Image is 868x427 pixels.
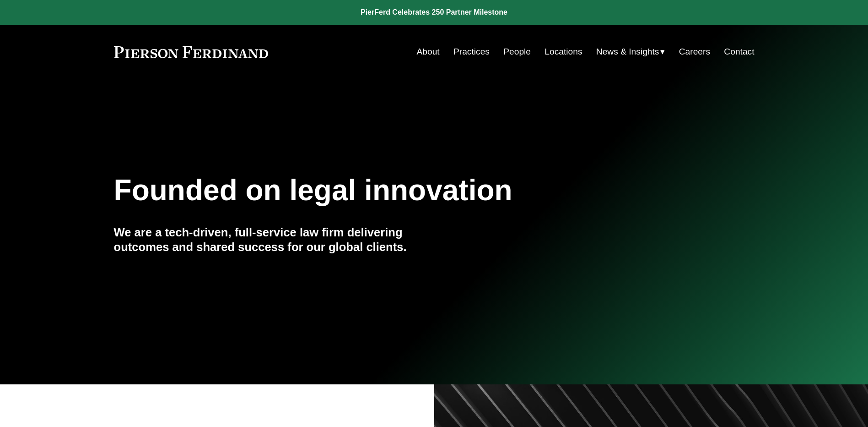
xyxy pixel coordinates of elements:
a: About [417,43,440,60]
a: Locations [545,43,582,60]
a: folder dropdown [596,43,665,60]
a: Practices [453,43,490,60]
a: People [503,43,531,60]
a: Careers [679,43,710,60]
h1: Founded on legal innovation [114,174,648,207]
a: Contact [724,43,754,60]
h4: We are a tech-driven, full-service law firm delivering outcomes and shared success for our global... [114,225,434,255]
span: News & Insights [596,44,659,60]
